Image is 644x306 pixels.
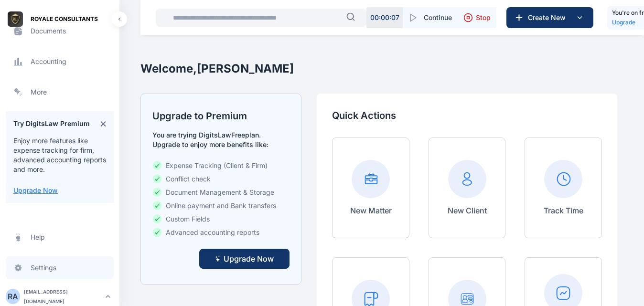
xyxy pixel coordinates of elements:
p: New Matter [350,205,392,216]
span: Expense Tracking (Client & Firm) [166,161,268,170]
h2: Upgrade to Premium [152,109,290,123]
p: 00 : 00 : 07 [370,13,399,22]
span: Upgrade Now [224,253,274,264]
a: more [6,81,114,104]
button: Create New [506,7,593,28]
span: Document Management & Storage [166,188,274,197]
span: Create New [524,13,574,22]
span: Stop [476,13,491,22]
span: Advanced accounting reports [166,228,259,237]
p: Track Time [544,205,583,216]
a: Upgrade Now [13,186,58,194]
a: help [6,226,114,249]
button: Stop [458,7,496,28]
div: [EMAIL_ADDRESS][DOMAIN_NAME] [24,287,102,306]
p: New Client [448,205,487,216]
h4: Try DigitsLaw Premium [13,119,90,128]
span: Conflict check [166,174,211,184]
span: Continue [424,13,452,22]
span: Online payment and Bank transfers [166,201,276,211]
button: RA [6,289,20,304]
span: ROYALE CONSULTANTS [31,14,98,24]
span: Custom Fields [166,214,210,224]
p: Enjoy more features like expense tracking for firm, advanced accounting reports and more. [13,136,106,174]
p: You are trying DigitsLaw Free plan. Upgrade to enjoy more benefits like: [152,130,290,149]
a: settings [6,256,114,279]
p: Quick Actions [332,109,602,122]
a: documents [6,20,114,42]
div: R A [6,291,20,302]
button: Upgrade Now [199,249,290,269]
h2: Welcome, [PERSON_NAME] [140,61,294,76]
button: Upgrade Now [13,186,58,195]
button: Continue [403,7,458,28]
a: accounting [6,50,114,73]
button: RA[EMAIL_ADDRESS][DOMAIN_NAME] [6,287,114,306]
